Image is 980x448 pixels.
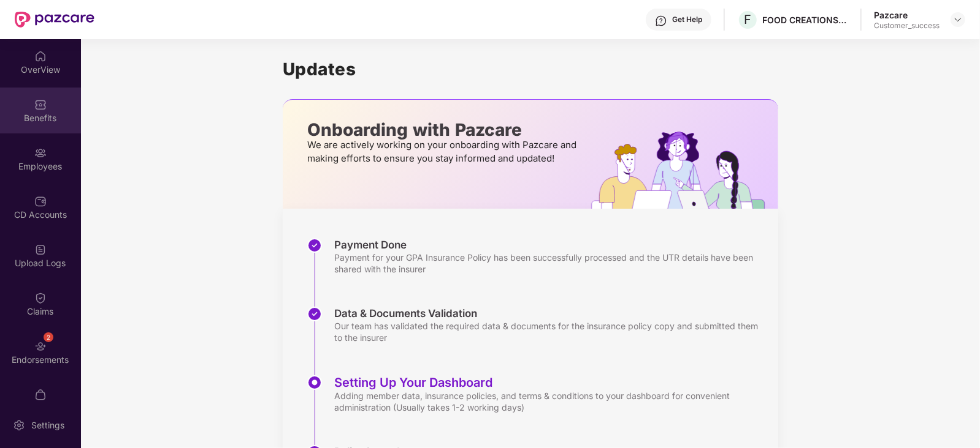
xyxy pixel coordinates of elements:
div: Setting Up Your Dashboard [334,375,766,390]
div: 2 [44,332,53,342]
img: svg+xml;base64,PHN2ZyBpZD0iVXBsb2FkX0xvZ3MiIGRhdGEtbmFtZT0iVXBsb2FkIExvZ3MiIHhtbG5zPSJodHRwOi8vd3... [34,244,47,256]
img: svg+xml;base64,PHN2ZyBpZD0iQmVuZWZpdHMiIHhtbG5zPSJodHRwOi8vd3d3LnczLm9yZy8yMDAwL3N2ZyIgd2lkdGg9Ij... [34,99,47,111]
img: svg+xml;base64,PHN2ZyBpZD0iQ2xhaW0iIHhtbG5zPSJodHRwOi8vd3d3LnczLm9yZy8yMDAwL3N2ZyIgd2lkdGg9IjIwIi... [34,292,47,304]
h1: Updates [283,59,778,80]
img: svg+xml;base64,PHN2ZyBpZD0iU2V0dGluZy0yMHgyMCIgeG1sbnM9Imh0dHA6Ly93d3cudzMub3JnLzIwMDAvc3ZnIiB3aW... [13,419,25,431]
p: We are actively working on your onboarding with Pazcare and making efforts to ensure you stay inf... [307,138,580,165]
img: svg+xml;base64,PHN2ZyBpZD0iSGVscC0zMngzMiIgeG1sbnM9Imh0dHA6Ly93d3cudzMub3JnLzIwMDAvc3ZnIiB3aWR0aD... [655,15,667,27]
div: Get Help [672,15,702,24]
img: svg+xml;base64,PHN2ZyBpZD0iU3RlcC1Eb25lLTMyeDMyIiB4bWxucz0iaHR0cDovL3d3dy53My5vcmcvMjAwMC9zdmciIH... [307,307,322,321]
img: hrOnboarding [591,132,778,209]
img: svg+xml;base64,PHN2ZyBpZD0iRW5kb3JzZW1lbnRzIiB4bWxucz0iaHR0cDovL3d3dy53My5vcmcvMjAwMC9zdmciIHdpZH... [34,340,47,353]
div: Our team has validated the required data & documents for the insurance policy copy and submitted ... [334,320,766,343]
div: Payment for your GPA Insurance Policy has been successfully processed and the UTR details have be... [334,252,766,275]
div: Data & Documents Validation [334,307,766,320]
span: F [745,12,752,27]
div: Pazcare [874,9,940,21]
img: svg+xml;base64,PHN2ZyBpZD0iU3RlcC1BY3RpdmUtMzJ4MzIiIHhtbG5zPSJodHRwOi8vd3d3LnczLm9yZy8yMDAwL3N2Zy... [307,375,322,390]
img: New Pazcare Logo [15,12,94,28]
img: svg+xml;base64,PHN2ZyBpZD0iTXlfT3JkZXJzIiBkYXRhLW5hbWU9Ik15IE9yZGVycyIgeG1sbnM9Imh0dHA6Ly93d3cudz... [34,389,47,401]
div: Payment Done [334,238,766,252]
div: Customer_success [874,21,940,31]
img: svg+xml;base64,PHN2ZyBpZD0iU3RlcC1Eb25lLTMyeDMyIiB4bWxucz0iaHR0cDovL3d3dy53My5vcmcvMjAwMC9zdmciIH... [307,238,322,253]
img: svg+xml;base64,PHN2ZyBpZD0iRHJvcGRvd24tMzJ4MzIiIHhtbG5zPSJodHRwOi8vd3d3LnczLm9yZy8yMDAwL3N2ZyIgd2... [953,15,963,24]
img: svg+xml;base64,PHN2ZyBpZD0iRW1wbG95ZWVzIiB4bWxucz0iaHR0cDovL3d3dy53My5vcmcvMjAwMC9zdmciIHdpZHRoPS... [34,147,47,159]
img: svg+xml;base64,PHN2ZyBpZD0iSG9tZSIgeG1sbnM9Imh0dHA6Ly93d3cudzMub3JnLzIwMDAvc3ZnIiB3aWR0aD0iMjAiIG... [34,50,47,62]
div: Settings [28,419,68,431]
img: svg+xml;base64,PHN2ZyBpZD0iQ0RfQWNjb3VudHMiIGRhdGEtbmFtZT0iQ0QgQWNjb3VudHMiIHhtbG5zPSJodHRwOi8vd3... [34,195,47,207]
div: Adding member data, insurance policies, and terms & conditions to your dashboard for convenient a... [334,390,766,413]
div: FOOD CREATIONS PRIVATE LIMITED, [762,14,848,26]
p: Onboarding with Pazcare [307,124,580,135]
